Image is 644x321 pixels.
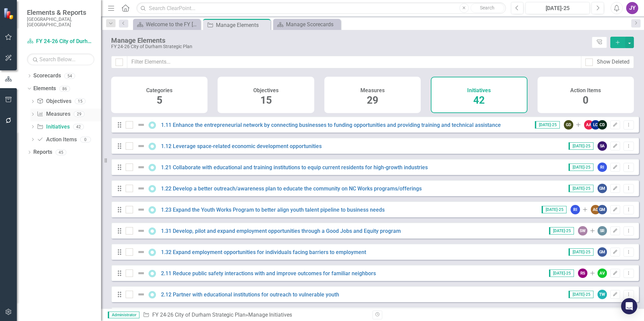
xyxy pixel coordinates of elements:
h4: Action Items [570,87,601,94]
span: 15 [260,94,272,106]
a: FY 24-26 City of Durham Strategic Plan [152,312,246,318]
div: 42 [73,124,84,130]
a: Action Items [37,136,76,144]
div: AA [584,120,593,130]
div: 0 [80,137,91,142]
div: RI [598,163,607,172]
button: [DATE]-25 [525,2,590,14]
a: Initiatives [37,123,69,131]
a: 1.23 Expand the Youth Works Program to better align youth talent pipeline to business needs [161,207,385,213]
div: Manage Elements [111,37,588,44]
small: [GEOGRAPHIC_DATA], [GEOGRAPHIC_DATA] [27,16,94,28]
a: 1.12 Leverage space-related economic development opportunities [161,143,322,149]
div: GD [564,120,573,130]
div: AG [591,205,600,214]
span: [DATE]-25 [569,142,593,150]
div: 15 [75,99,86,104]
div: CD [598,120,607,130]
div: 54 [64,73,75,79]
input: Search Below... [27,53,94,65]
div: GM [598,184,607,193]
a: Welcome to the FY [DATE]-[DATE] Strategic Plan Landing Page! [135,20,199,29]
h4: Measures [360,87,385,94]
span: [DATE]-25 [549,227,574,235]
img: Not Defined [137,163,145,171]
div: Open Intercom Messenger [621,298,637,314]
div: Manage Scorecards [286,20,339,29]
a: 2.11 Reduce public safety interactions with and improve outcomes for familiar neighbors [161,270,376,277]
img: Not Defined [137,290,145,298]
img: Not Defined [137,206,145,214]
input: Search ClearPoint... [136,2,506,14]
h4: Categories [146,87,172,94]
span: [DATE]-25 [569,248,593,256]
div: LC [591,120,600,130]
img: Not Defined [137,269,145,277]
div: Welcome to the FY [DATE]-[DATE] Strategic Plan Landing Page! [146,20,199,29]
div: GM [598,205,607,214]
div: Show Deleted [597,58,630,66]
img: Not Defined [137,227,145,235]
div: 29 [74,111,85,117]
a: 1.22 Develop a better outreach/awareness plan to educate the community on NC Works programs/offer... [161,185,422,192]
span: [DATE]-25 [569,164,593,171]
a: 2.12 Partner with educational institutions for outreach to vulnerable youth [161,291,339,298]
h4: Initiatives [467,87,491,94]
a: Measures [37,110,70,118]
div: AV [598,269,607,278]
span: [DATE]-25 [569,185,593,192]
img: Not Defined [137,184,145,192]
div: » Manage Initiatives [143,311,367,319]
span: Search [480,5,494,10]
a: Manage Scorecards [275,20,339,29]
div: 86 [59,86,70,92]
span: [DATE]-25 [535,121,560,129]
div: FY 24-26 City of Durham Strategic Plan [111,44,588,49]
a: FY 24-26 City of Durham Strategic Plan [27,38,94,45]
span: [DATE]-25 [569,291,593,298]
img: Not Defined [137,121,145,129]
button: Search [471,3,504,13]
div: RI [571,205,580,214]
a: 1.21 Collaborate with educational and training institutions to equip current residents for high-g... [161,164,428,171]
a: Objectives [37,98,71,105]
div: Manage Elements [216,21,269,29]
button: JY [626,2,638,14]
span: 42 [473,94,485,106]
div: [DATE]-25 [528,4,587,12]
span: Administrator [108,312,139,318]
div: RS [578,269,587,278]
span: [DATE]-25 [542,206,567,213]
div: TW [598,290,607,299]
div: 45 [56,149,66,155]
span: [DATE]-25 [549,270,574,277]
span: Elements & Reports [27,8,94,16]
a: 1.32 Expand employment opportunities for individuals facing barriers to employment [161,249,366,255]
img: ClearPoint Strategy [3,8,15,20]
a: Scorecards [33,72,61,80]
span: 29 [367,94,378,106]
a: Reports [33,148,52,156]
a: 1.11 Enhance the entrepreneurial network by connecting businesses to funding opportunities and pr... [161,122,501,128]
div: SW [578,226,587,236]
img: Not Defined [137,142,145,150]
a: 1.31 Develop, pilot and expand employment opportunities through a Good Jobs and Equity program [161,228,401,234]
img: Not Defined [137,248,145,256]
input: Filter Elements... [127,56,581,68]
div: SA [598,141,607,151]
a: Elements [33,85,56,93]
span: 5 [157,94,162,106]
div: GM [598,247,607,257]
div: SR [598,226,607,236]
span: 0 [583,94,588,106]
h4: Objectives [253,87,279,94]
